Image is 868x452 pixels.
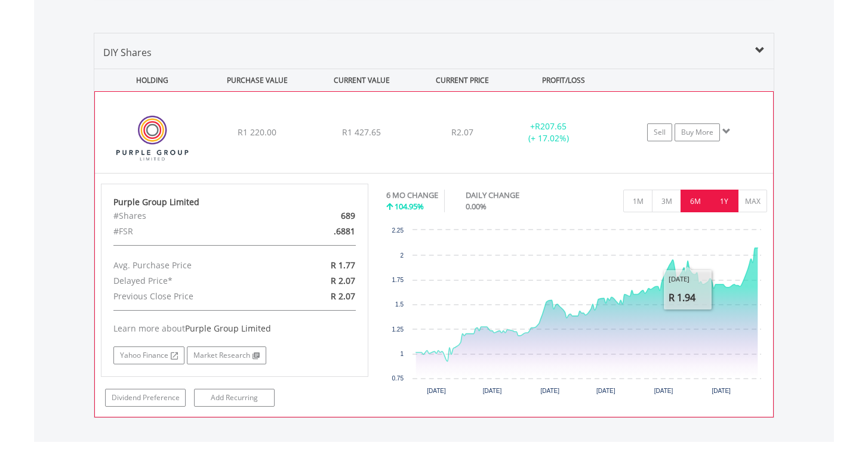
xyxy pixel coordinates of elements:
span: R207.65 [535,120,567,132]
div: 689 [278,208,364,224]
button: 1M [623,190,652,212]
div: .6881 [278,224,364,239]
text: [DATE] [482,388,501,394]
a: Sell [647,123,672,141]
text: 1.5 [395,301,404,308]
div: Chart. Highcharts interactive chart. [386,224,768,403]
div: HOLDING [95,69,204,91]
span: R1 220.00 [238,126,276,138]
text: 2.25 [392,227,404,234]
div: 6 MO CHANGE [386,190,438,201]
a: Dividend Preference [105,389,186,407]
a: Buy More [675,123,720,141]
div: Avg. Purchase Price [104,258,278,273]
a: Add Recurring [194,389,275,407]
div: #FSR [104,224,278,239]
span: R2.07 [451,126,473,138]
span: R 1.77 [331,259,355,271]
button: MAX [738,190,767,212]
text: [DATE] [540,388,559,394]
text: 1.75 [392,277,404,283]
div: Delayed Price* [104,273,278,289]
div: CURRENT VALUE [310,69,413,91]
span: DIY Shares [103,46,152,59]
button: 3M [652,190,681,212]
span: 0.00% [466,201,487,212]
text: [DATE] [596,388,615,394]
text: 0.75 [392,375,404,382]
text: 1.25 [392,326,404,333]
img: EQU.ZA.PPE.png [101,107,204,170]
button: 1Y [709,190,738,212]
div: + (+ 17.02%) [504,120,593,144]
div: #Shares [104,208,278,224]
div: PROFIT/LOSS [512,69,614,91]
span: R 2.07 [331,290,355,302]
div: Learn more about [113,323,356,335]
div: DAILY CHANGE [466,190,561,201]
text: [DATE] [654,388,673,394]
div: Purple Group Limited [113,196,356,208]
text: [DATE] [712,388,731,394]
a: Yahoo Finance [113,346,184,364]
span: R1 427.65 [342,126,381,138]
span: Purple Group Limited [185,323,271,334]
div: Previous Close Price [104,289,278,304]
span: R 2.07 [331,275,355,286]
div: PURCHASE VALUE [206,69,308,91]
text: [DATE] [427,388,446,394]
a: Market Research [187,346,266,364]
span: 104.95% [395,201,424,212]
text: 2 [400,252,404,259]
button: 6M [681,190,710,212]
div: CURRENT PRICE [415,69,510,91]
svg: Interactive chart [386,224,767,403]
text: 1 [400,351,404,357]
